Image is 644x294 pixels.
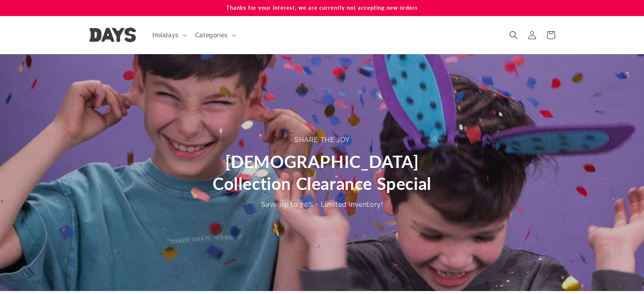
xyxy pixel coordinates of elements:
[190,26,239,44] summary: Categories
[89,27,136,42] img: Days United
[195,31,228,39] span: Categories
[261,201,383,209] span: Save up to 70% - Limited Inventory!
[504,26,523,44] summary: Search
[193,134,451,146] div: share the joy
[147,26,190,44] summary: Holidays
[152,31,179,39] span: Holidays
[213,151,431,194] span: [DEMOGRAPHIC_DATA] Collection Clearance Special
